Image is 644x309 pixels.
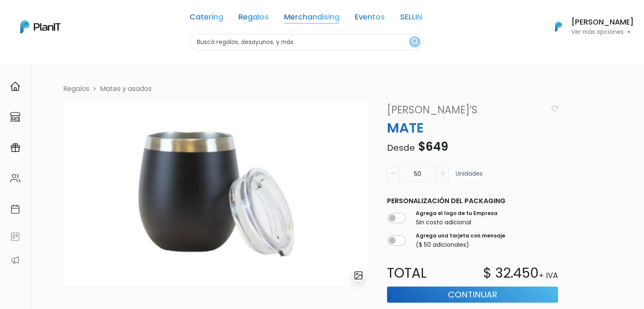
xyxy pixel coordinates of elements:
img: heart_icon [551,106,558,112]
h6: [PERSON_NAME] [571,19,634,26]
img: calendar-87d922413cdce8b2cf7b7f5f62616a5cf9e4887200fb71536465627b3292af00.svg [10,204,20,214]
label: Agrega una tarjeta con mensaje [416,232,505,240]
label: Agrega el logo de tu Empresa [416,210,498,217]
input: Buscá regalos, desayunos, y más [190,34,422,50]
div: ¿Necesitás ayuda? [44,8,122,25]
p: $ 32.450 [483,263,539,283]
img: marketplace-4ceaa7011d94191e9ded77b95e3339b90024bf715f7c57f8cf31f2d8c509eaba.svg [10,112,20,122]
img: people-662611757002400ad9ed0e3c099ab2801c6687ba6c219adb57efc949bc21e19d.svg [10,173,20,183]
img: image__copia___copia_-Photoroom.jpg [63,102,370,285]
a: Catering [190,14,223,24]
li: Regalos [63,84,89,94]
img: PlanIt Logo [549,17,568,36]
button: PlanIt Logo [PERSON_NAME] Ver más opciones [544,16,634,38]
a: Eventos [355,14,385,24]
p: Sin costo adicional [416,218,498,227]
a: [PERSON_NAME]’s [382,102,548,118]
img: feedback-78b5a0c8f98aac82b08bfc38622c3050aee476f2c9584af64705fc4e61158814.svg [10,232,20,242]
p: Personalización del packaging [387,196,558,206]
nav: breadcrumb [58,84,602,96]
img: search_button-432b6d5273f82d61273b3651a40e1bd1b912527efae98b1b7a1b2c0702e16a8d.svg [412,38,418,46]
p: ($ 50 adicionales) [416,240,505,249]
a: Merchandising [284,14,340,24]
img: PlanIt Logo [20,20,61,33]
span: $649 [418,138,448,155]
img: home-e721727adea9d79c4d83392d1f703f7f8bce08238fde08b1acbfd93340b81755.svg [10,81,20,91]
p: Unidades [456,169,483,186]
button: Continuar [387,287,558,303]
a: Regalos [238,14,269,24]
img: campaigns-02234683943229c281be62815700db0a1741e53638e28bf9629b52c665b00959.svg [10,143,20,153]
img: gallery-light [354,270,363,280]
p: MATE [382,118,563,138]
img: partners-52edf745621dab592f3b2c58e3bca9d71375a7ef29c3b500c9f145b62cc070d4.svg [10,255,20,265]
p: Ver más opciones [571,29,634,35]
a: Mates y asados [100,84,152,94]
p: Total [382,263,473,283]
span: Desde [387,142,415,154]
a: SELLIN [400,14,422,24]
p: + IVA [539,270,558,281]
